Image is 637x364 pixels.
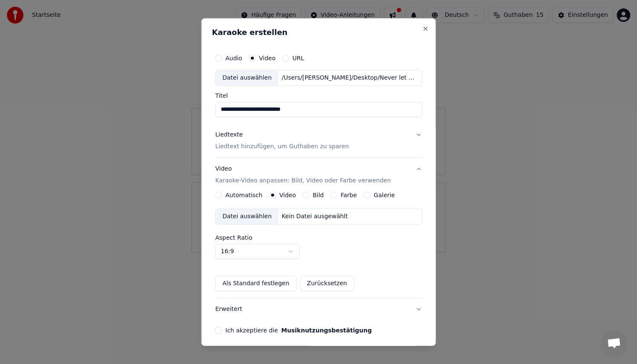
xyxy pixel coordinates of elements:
[313,192,324,198] label: Bild
[374,192,395,198] label: Galerie
[215,142,349,151] p: Liedtext hinzufügen, um Guthaben zu sparen
[216,70,278,86] div: Datei auswählen
[300,276,354,291] button: Zurücksetzen
[259,55,275,61] label: Video
[215,158,422,192] button: VideoKaraoke-Video anpassen: Bild, Video oder Farbe verwenden
[225,192,262,198] label: Automatisch
[216,209,278,224] div: Datei auswählen
[215,192,422,298] div: VideoKaraoke-Video anpassen: Bild, Video oder Farbe verwenden
[225,327,372,333] label: Ich akzeptiere die
[215,298,422,320] button: Erweitert
[292,55,304,61] label: URL
[215,235,422,241] label: Aspect Ratio
[212,29,426,36] h2: Karaoke erstellen
[215,165,391,185] div: Video
[215,124,422,158] button: LiedtexteLiedtext hinzufügen, um Guthaben zu sparen
[215,177,391,185] p: Karaoke-Video anpassen: Bild, Video oder Farbe verwenden
[340,192,357,198] label: Farbe
[278,74,421,82] div: /Users/[PERSON_NAME]/Desktop/Never let me down_FÜR YOUKA.mp4
[281,327,372,333] button: Ich akzeptiere die
[278,212,351,221] div: Kein Datei ausgewählt
[279,192,296,198] label: Video
[215,276,297,291] button: Als Standard festlegen
[215,131,243,139] div: Liedtexte
[225,55,242,61] label: Audio
[215,93,422,99] label: Titel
